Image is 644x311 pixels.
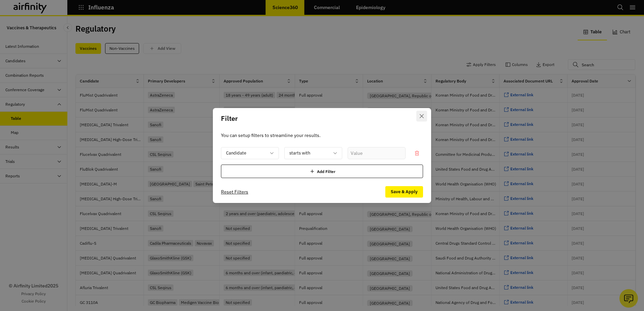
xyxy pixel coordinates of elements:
button: Save & Apply [385,186,423,198]
header: Filter [213,108,431,129]
p: You can setup filters to streamline your results. [221,132,423,139]
input: Value [348,147,406,159]
button: Reset Filters [221,186,248,197]
div: Add Filter [221,165,423,178]
button: Close [416,111,427,122]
